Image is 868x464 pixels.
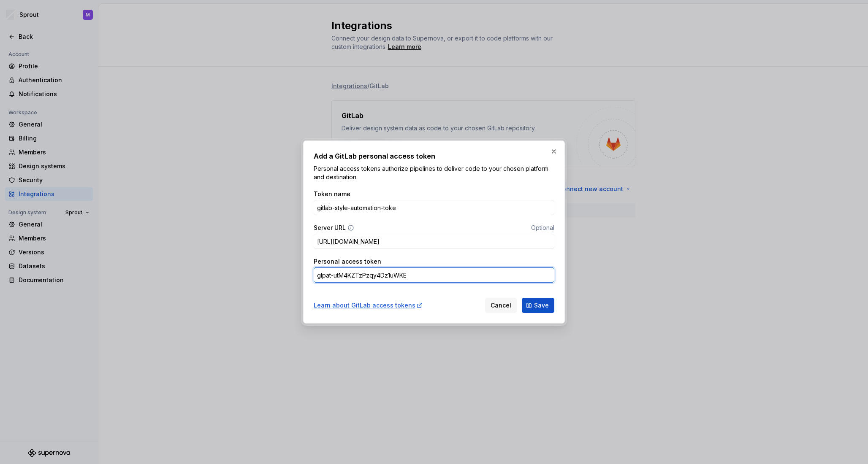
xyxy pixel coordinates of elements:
p: Personal access tokens authorize pipelines to deliver code to your chosen platform and destination. [314,165,554,181]
label: Token name [314,190,350,198]
span: Optional [531,224,554,231]
h2: Add a GitLab personal access token [314,151,554,161]
input: https://gitlab.com [314,234,554,249]
button: Cancel [485,298,517,313]
label: Personal access token [314,257,381,266]
span: Save [534,301,549,310]
a: Learn about GitLab access tokens [314,301,423,310]
button: Save [522,298,554,313]
span: Cancel [491,301,511,310]
label: Server URL [314,224,346,232]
